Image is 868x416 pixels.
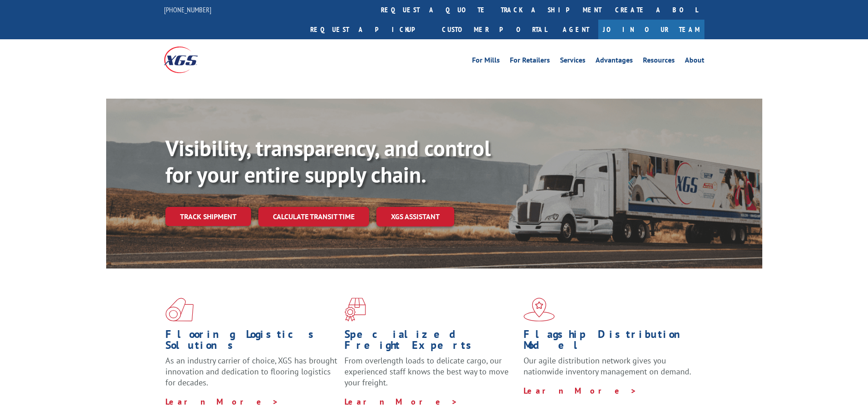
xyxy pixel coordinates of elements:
[685,57,704,67] a: About
[344,396,458,407] a: Learn More >
[165,207,251,226] a: Track shipment
[165,329,338,355] h1: Flooring Logistics Solutions
[376,207,454,226] a: XGS ASSISTANT
[303,20,435,39] a: Request a pickup
[524,355,691,377] span: Our agile distribution network gives you nationwide inventory management on demand.
[165,355,337,388] span: As an industry carrier of choice, XGS has brought innovation and dedication to flooring logistics...
[524,329,696,355] h1: Flagship Distribution Model
[258,207,369,226] a: Calculate transit time
[560,57,586,67] a: Services
[524,385,637,396] a: Learn More >
[165,396,279,407] a: Learn More >
[524,298,555,321] img: xgs-icon-flagship-distribution-model-red
[554,20,598,39] a: Agent
[435,20,554,39] a: Customer Portal
[165,298,194,321] img: xgs-icon-total-supply-chain-intelligence-red
[344,298,366,321] img: xgs-icon-focused-on-flooring-red
[510,57,550,67] a: For Retailers
[165,134,491,189] b: Visibility, transparency, and control for your entire supply chain.
[344,355,517,396] p: From overlength loads to delicate cargo, our experienced staff knows the best way to move your fr...
[344,329,517,355] h1: Specialized Freight Experts
[596,57,633,67] a: Advantages
[643,57,675,67] a: Resources
[472,57,500,67] a: For Mills
[598,20,704,39] a: Join Our Team
[164,5,211,14] a: [PHONE_NUMBER]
